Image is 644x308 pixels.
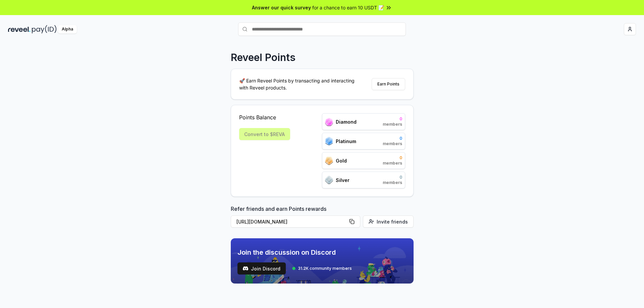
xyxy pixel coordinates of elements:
[383,122,402,127] span: members
[312,4,384,11] span: for a chance to earn 10 USDT 📝
[252,4,311,11] span: Answer our quick survey
[325,176,333,184] img: ranks_icon
[336,118,357,125] span: Diamond
[231,215,360,228] button: [URL][DOMAIN_NAME]
[383,180,402,185] span: members
[383,136,402,141] span: 0
[231,51,296,63] p: Reveel Points
[336,177,350,184] span: Silver
[383,141,402,146] span: members
[383,155,402,161] span: 0
[383,116,402,122] span: 0
[377,218,408,225] span: Invite friends
[239,77,360,91] p: 🚀 Earn Reveel Points by transacting and interacting with Reveel products.
[237,248,352,257] span: Join the discussion on Discord
[231,238,414,284] img: discord_banner
[32,25,57,34] img: pay_id
[231,205,414,230] div: Refer friends and earn Points rewards
[237,262,286,274] button: Join Discord
[243,266,248,271] img: test
[239,113,290,121] span: Points Balance
[372,78,405,90] button: Earn Points
[383,175,402,180] span: 0
[325,118,333,126] img: ranks_icon
[8,25,31,34] img: reveel_dark
[298,266,352,271] span: 31.2K community members
[237,262,286,274] a: testJoin Discord
[383,161,402,166] span: members
[325,157,333,165] img: ranks_icon
[336,157,347,164] span: Gold
[336,138,356,145] span: Platinum
[251,265,280,272] span: Join Discord
[325,137,333,145] img: ranks_icon
[363,215,414,228] button: Invite friends
[58,25,77,34] div: Alpha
